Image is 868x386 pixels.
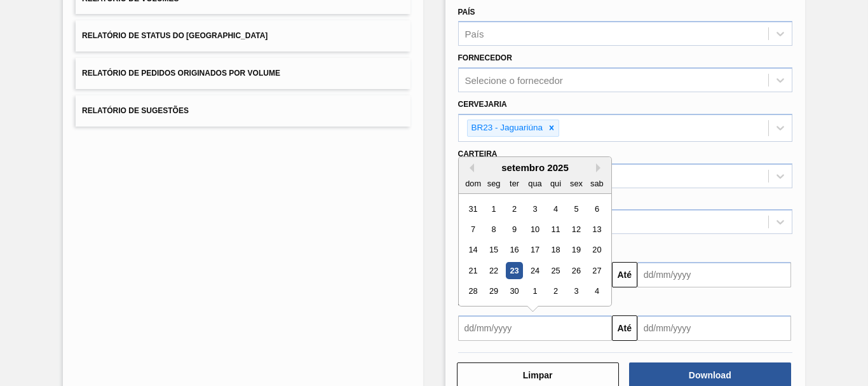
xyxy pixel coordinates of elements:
[588,283,605,300] div: Choose sábado, 4 de outubro de 2025
[459,162,611,173] div: setembro 2025
[465,175,482,192] div: dom
[567,262,585,279] div: Choose sexta-feira, 26 de setembro de 2025
[465,221,482,238] div: Choose domingo, 7 de setembro de 2025
[567,242,585,259] div: Choose sexta-feira, 19 de setembro de 2025
[485,283,502,300] div: Choose segunda-feira, 29 de setembro de 2025
[588,175,605,192] div: sab
[588,200,605,217] div: Choose sábado, 6 de setembro de 2025
[526,175,543,192] div: qua
[82,106,189,115] span: Relatório de Sugestões
[82,69,280,78] span: Relatório de Pedidos Originados por Volume
[458,8,475,17] label: País
[567,283,585,300] div: Choose sexta-feira, 3 de outubro de 2025
[567,221,585,238] div: Choose sexta-feira, 12 de setembro de 2025
[546,283,564,300] div: Choose quinta-feira, 2 de outubro de 2025
[82,31,268,40] span: Relatório de Status do [GEOGRAPHIC_DATA]
[465,262,482,279] div: Choose domingo, 21 de setembro de 2025
[458,100,507,109] label: Cervejaria
[546,200,564,217] div: Choose quinta-feira, 4 de setembro de 2025
[76,58,410,89] button: Relatório de Pedidos Originados por Volume
[526,221,543,238] div: Choose quarta-feira, 10 de setembro de 2025
[505,262,522,279] div: Choose terça-feira, 23 de setembro de 2025
[463,198,607,301] div: month 2025-09
[505,200,522,217] div: Choose terça-feira, 2 de setembro de 2025
[567,200,585,217] div: Choose sexta-feira, 5 de setembro de 2025
[637,315,791,341] input: dd/mm/yyyy
[588,262,605,279] div: Choose sábado, 27 de setembro de 2025
[468,120,545,136] div: BR23 - Jaguariúna
[505,175,522,192] div: ter
[567,175,585,192] div: sex
[465,29,484,39] div: País
[76,95,410,127] button: Relatório de Sugestões
[505,283,522,300] div: Choose terça-feira, 30 de setembro de 2025
[485,242,502,259] div: Choose segunda-feira, 15 de setembro de 2025
[458,315,612,341] input: dd/mm/yyyy
[465,200,482,217] div: Choose domingo, 31 de agosto de 2025
[546,242,564,259] div: Choose quinta-feira, 18 de setembro de 2025
[546,175,564,192] div: qui
[76,20,410,52] button: Relatório de Status do [GEOGRAPHIC_DATA]
[526,262,543,279] div: Choose quarta-feira, 24 de setembro de 2025
[458,53,512,62] label: Fornecedor
[526,242,543,259] div: Choose quarta-feira, 17 de setembro de 2025
[588,242,605,259] div: Choose sábado, 20 de setembro de 2025
[505,221,522,238] div: Choose terça-feira, 9 de setembro de 2025
[485,221,502,238] div: Choose segunda-feira, 8 de setembro de 2025
[458,149,498,158] label: Carteira
[546,221,564,238] div: Choose quinta-feira, 11 de setembro de 2025
[485,200,502,217] div: Choose segunda-feira, 1 de setembro de 2025
[485,175,502,192] div: seg
[546,262,564,279] div: Choose quinta-feira, 25 de setembro de 2025
[485,262,502,279] div: Choose segunda-feira, 22 de setembro de 2025
[588,221,605,238] div: Choose sábado, 13 de setembro de 2025
[637,262,791,287] input: dd/mm/yyyy
[526,283,543,300] div: Choose quarta-feira, 1 de outubro de 2025
[596,163,605,172] button: Next Month
[612,315,637,341] button: Até
[505,242,522,259] div: Choose terça-feira, 16 de setembro de 2025
[526,200,543,217] div: Choose quarta-feira, 3 de setembro de 2025
[612,262,637,287] button: Até
[465,242,482,259] div: Choose domingo, 14 de setembro de 2025
[465,163,474,172] button: Previous Month
[465,75,563,86] div: Selecione o fornecedor
[465,283,482,300] div: Choose domingo, 28 de setembro de 2025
